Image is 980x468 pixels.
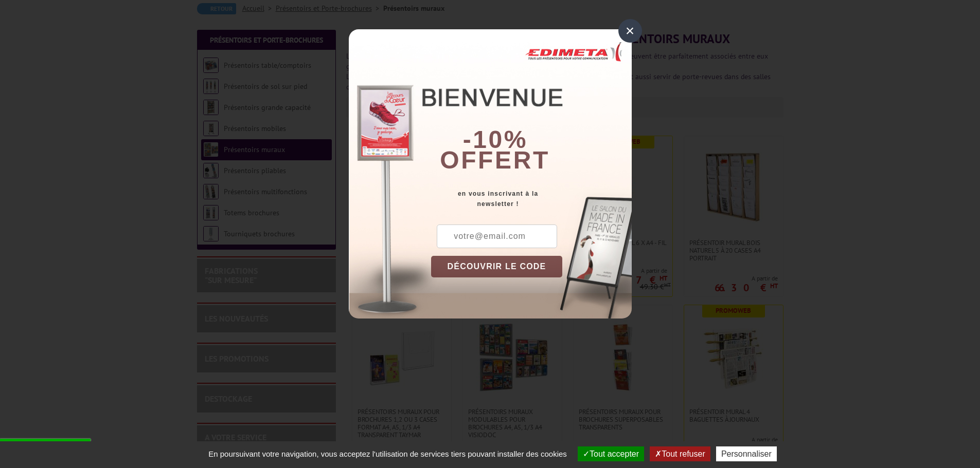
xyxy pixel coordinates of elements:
[431,189,632,209] div: en vous inscrivant à la newsletter !
[431,256,563,277] button: DÉCOUVRIR LE CODE
[463,126,528,153] b: -10%
[437,224,557,248] input: votre@email.com
[440,146,550,174] font: offert
[716,446,777,461] button: Personnaliser (fenêtre modale)
[618,19,642,43] div: ×
[578,446,644,461] button: Tout accepter
[203,450,572,458] span: En poursuivant votre navigation, vous acceptez l'utilisation de services tiers pouvant installer ...
[650,446,710,461] button: Tout refuser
